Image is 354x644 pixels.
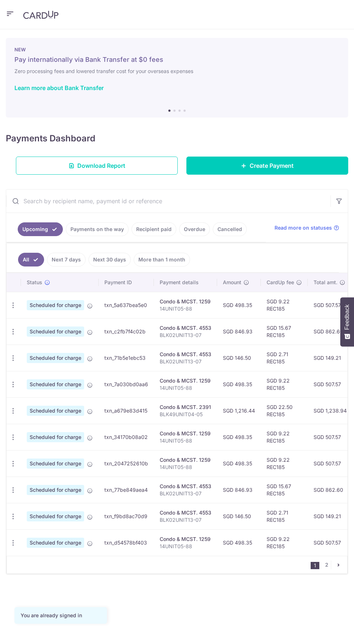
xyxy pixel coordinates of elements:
[160,437,211,444] p: 14UNIT05-88
[217,292,261,318] td: SGD 498.35
[311,556,347,573] nav: pager
[217,345,261,371] td: SGD 146.50
[99,292,154,318] td: txn_5a637bea5e0
[99,273,154,292] th: Payment ID
[27,406,84,416] span: Scheduled for charge
[160,305,211,312] p: 14UNIT05-88
[27,300,84,310] span: Scheduled for charge
[261,397,308,424] td: SGD 22.50 REC185
[18,222,63,236] a: Upcoming
[261,345,308,371] td: SGD 2.71 REC185
[186,157,348,175] a: Create Payment
[27,459,84,469] span: Scheduled for charge
[160,377,211,384] div: Condo & MCST. 1259
[275,224,339,231] a: Read more on statuses
[160,430,211,437] div: Condo & MCST. 1259
[23,10,59,19] img: CardUp
[160,351,211,358] div: Condo & MCST. 4553
[308,477,353,503] td: SGD 862.60
[308,529,353,556] td: SGD 507.57
[261,292,308,318] td: SGD 9.22 REC185
[217,477,261,503] td: SGD 846.93
[217,424,261,450] td: SGD 498.35
[275,224,332,231] span: Read more on statuses
[99,529,154,556] td: txn_d54578bf403
[160,483,211,490] div: Condo & MCST. 4553
[217,318,261,345] td: SGD 846.93
[99,503,154,529] td: txn_f9bd8ac70d9
[261,371,308,397] td: SGD 9.22 REC185
[160,324,211,332] div: Condo & MCST. 4553
[99,424,154,450] td: txn_34170b08a02
[27,511,84,521] span: Scheduled for charge
[134,253,190,266] a: More than 1 month
[261,424,308,450] td: SGD 9.22 REC185
[267,279,294,286] span: CardUp fee
[14,67,340,76] h6: Zero processing fees and lowered transfer cost for your overseas expenses
[322,560,331,569] a: 2
[217,529,261,556] td: SGD 498.35
[308,397,353,424] td: SGD 1,238.94
[27,279,42,286] span: Status
[99,345,154,371] td: txn_71b5e1ebc53
[250,161,294,170] span: Create Payment
[308,345,353,371] td: SGD 149.21
[160,404,211,411] div: Condo & MCST. 2391
[77,161,125,170] span: Download Report
[160,411,211,418] p: BLK49UNIT04-05
[16,157,178,175] a: Download Report
[261,477,308,503] td: SGD 15.67 REC185
[314,279,337,286] span: Total amt.
[160,298,211,305] div: Condo & MCST. 1259
[308,292,353,318] td: SGD 507.57
[308,503,353,529] td: SGD 149.21
[160,384,211,392] p: 14UNIT05-88
[154,273,217,292] th: Payment details
[99,477,154,503] td: txn_77be849aea4
[160,358,211,365] p: BLK02UNIT13-07
[6,132,95,145] h4: Payments Dashboard
[160,543,211,550] p: 14UNIT05-88
[66,222,129,236] a: Payments on the way
[217,503,261,529] td: SGD 146.50
[308,450,353,477] td: SGD 507.57
[14,47,340,52] p: NEW
[14,55,340,64] h5: Pay internationally via Bank Transfer at $0 fees
[160,456,211,464] div: Condo & MCST. 1259
[160,464,211,471] p: 14UNIT05-88
[131,222,176,236] a: Recipient paid
[261,450,308,477] td: SGD 9.22 REC185
[160,516,211,524] p: BLK02UNIT13-07
[47,253,86,266] a: Next 7 days
[18,253,44,266] a: All
[27,485,84,495] span: Scheduled for charge
[308,424,353,450] td: SGD 507.57
[99,318,154,345] td: txn_c2fb7f4c02b
[308,371,353,397] td: SGD 507.57
[27,379,84,389] span: Scheduled for charge
[261,318,308,345] td: SGD 15.67 REC185
[6,189,331,213] input: Search by recipient name, payment id or reference
[179,222,210,236] a: Overdue
[99,450,154,477] td: txn_2047252610b
[213,222,247,236] a: Cancelled
[311,562,319,569] li: 1
[261,529,308,556] td: SGD 9.22 REC185
[14,84,104,91] a: Learn more about Bank Transfer
[340,297,354,346] button: Feedback - Show survey
[27,327,84,337] span: Scheduled for charge
[217,397,261,424] td: SGD 1,216.44
[160,490,211,497] p: BLK02UNIT13-07
[308,318,353,345] td: SGD 862.60
[27,353,84,363] span: Scheduled for charge
[160,509,211,516] div: Condo & MCST. 4553
[27,538,84,548] span: Scheduled for charge
[99,397,154,424] td: txn_a679e83d415
[21,612,101,619] div: You are already signed in
[261,503,308,529] td: SGD 2.71 REC185
[27,432,84,442] span: Scheduled for charge
[217,450,261,477] td: SGD 498.35
[344,304,350,330] span: Feedback
[160,332,211,339] p: BLK02UNIT13-07
[223,279,241,286] span: Amount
